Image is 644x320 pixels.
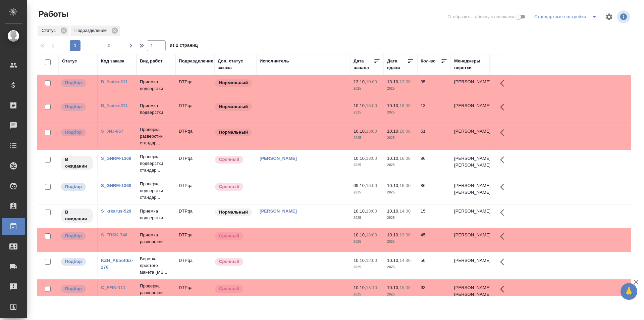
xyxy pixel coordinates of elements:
p: 13:00 [366,209,377,214]
p: 10.10, [387,232,399,237]
p: Подбор [65,258,82,265]
p: Проверка подверстки стандар... [140,181,172,201]
p: 2025 [387,85,414,92]
div: Исполнитель назначен, приступать к работе пока рано [60,155,94,171]
p: 2025 [354,85,380,92]
p: Срочный [219,156,239,163]
button: Здесь прячутся важные кнопки [496,281,512,297]
p: Подбор [65,103,82,110]
p: 18:30 [399,103,411,108]
p: 16:00 [399,183,411,188]
p: 10.10, [387,285,399,290]
p: 10:00 [366,79,377,84]
div: Подразделение [179,58,213,64]
span: Посмотреть информацию [617,10,631,23]
p: 2025 [354,135,380,141]
p: 13:10 [366,285,377,290]
p: Нормальный [219,80,248,86]
p: Срочный [219,258,239,265]
p: Статус [42,27,58,34]
p: 10.10, [387,183,399,188]
p: [PERSON_NAME] [454,232,486,238]
span: 2 [103,42,114,49]
p: [PERSON_NAME] [454,79,486,85]
button: Здесь прячутся важные кнопки [496,75,512,91]
p: 10.10, [354,129,366,134]
a: S_GNRM-1368 [101,183,131,188]
p: 2025 [387,109,414,116]
td: DTPqa [175,204,214,228]
p: 10.10, [387,156,399,161]
p: [PERSON_NAME] [454,257,486,264]
div: Дата начала [354,58,374,71]
span: Настроить таблицу [601,9,617,25]
p: Срочный [219,183,239,190]
div: Можно подбирать исполнителей [60,79,94,88]
p: 2025 [387,264,414,271]
div: Доп. статус заказа [218,58,253,71]
p: 2025 [354,238,380,245]
a: S_krkarus-529 [101,209,131,214]
button: 2 [103,40,114,51]
button: Здесь прячутся важные кнопки [496,152,512,168]
p: Приемка подверстки [140,79,172,92]
p: [PERSON_NAME] [454,128,486,135]
button: Здесь прячутся важные кнопки [496,254,512,270]
div: Исполнитель [260,58,289,64]
p: 13.10, [387,79,399,84]
p: 14:30 [399,258,411,263]
p: 10.10, [387,129,399,134]
p: 2025 [354,162,380,169]
p: [PERSON_NAME], [PERSON_NAME] [454,284,486,298]
p: Подбор [65,129,82,136]
button: Здесь прячутся важные кнопки [496,125,512,141]
p: 2025 [387,135,414,141]
p: Подбор [65,233,82,239]
p: В ожидании [65,156,89,170]
span: Работы [37,9,68,19]
p: 2025 [387,215,414,221]
div: Подразделение [70,26,120,36]
p: Нормальный [219,129,248,136]
p: 2025 [354,291,380,298]
button: Здесь прячутся важные кнопки [496,228,512,244]
p: 15:00 [366,129,377,134]
div: Дата сдачи [387,58,407,71]
p: Нормальный [219,209,248,216]
p: 15:00 [399,285,411,290]
p: [PERSON_NAME], [PERSON_NAME] [454,155,486,169]
span: 🙏 [623,284,635,299]
p: 2025 [354,215,380,221]
a: S_GNRM-1368 [101,156,131,161]
p: 2025 [387,162,414,169]
p: 16:00 [399,156,411,161]
p: Нормальный [219,103,248,110]
div: Кол-во [421,58,436,64]
td: DTPqa [175,228,214,252]
div: Можно подбирать исполнителей [60,102,94,111]
td: 35 [417,75,451,99]
p: 14:00 [399,209,411,214]
p: [PERSON_NAME] [454,208,486,215]
p: 12:00 [366,258,377,263]
p: Подбор [65,285,82,292]
a: S_JNJ-867 [101,129,123,134]
a: S_FRSK-746 [101,232,127,237]
p: Приемка подверстки [140,208,172,221]
td: DTPqa [175,75,214,99]
td: DTPqa [175,99,214,123]
p: 10.10, [354,258,366,263]
a: D_Yadro-211 [101,79,128,84]
p: 16:00 [366,183,377,188]
div: Можно подбирать исполнителей [60,128,94,137]
p: 09.10, [354,183,366,188]
p: Верстка простого макета (MS... [140,256,172,276]
button: Здесь прячутся важные кнопки [496,99,512,115]
a: D_Yadro-211 [101,103,128,108]
div: Код заказа [101,58,124,64]
p: Приемка разверстки [140,232,172,245]
p: 10.10, [387,103,399,108]
p: 10.10, [354,209,366,214]
p: 12:00 [399,79,411,84]
p: 13:00 [366,156,377,161]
